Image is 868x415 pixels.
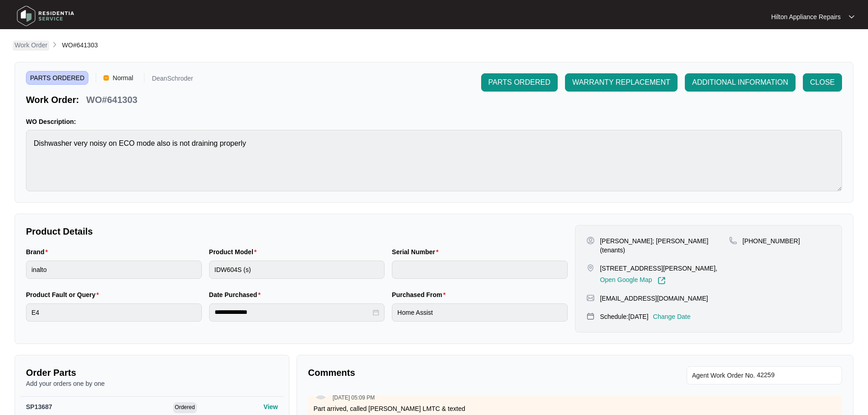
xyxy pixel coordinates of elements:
label: Date Purchased [209,290,264,299]
button: WARRANTY REPLACEMENT [565,73,678,92]
p: View [263,402,278,411]
label: Brand [26,247,51,256]
img: map-pin [586,264,595,272]
p: Order Parts [26,366,278,379]
p: [DATE] 05:09 PM [333,395,375,400]
input: Brand [26,261,202,279]
p: [PHONE_NUMBER] [743,236,800,246]
button: PARTS ORDERED [481,73,558,92]
button: ADDITIONAL INFORMATION [685,73,796,92]
p: [STREET_ADDRESS][PERSON_NAME], [600,264,718,273]
label: Product Fault or Query [26,290,103,299]
p: Work Order [15,41,47,50]
a: Open Google Map [600,277,666,285]
img: Vercel Logo [103,75,109,81]
label: Purchased From [392,290,449,299]
span: SP13687 [26,403,52,410]
input: Date Purchased [215,307,371,317]
p: [EMAIL_ADDRESS][DOMAIN_NAME] [600,294,708,303]
p: Comments [308,366,569,379]
span: WO#641303 [62,41,98,49]
img: dropdown arrow [849,15,854,19]
span: Normal [109,71,137,85]
img: user-pin [586,236,595,245]
p: Part arrived, called [PERSON_NAME] LMTC & texted [313,404,837,413]
img: chevron-right [51,41,58,48]
p: Schedule: [DATE] [600,312,648,321]
p: Product Details [26,225,568,238]
input: Product Model [209,261,385,279]
p: [PERSON_NAME]; [PERSON_NAME] (tenants) [600,236,729,255]
label: Serial Number [392,247,442,256]
p: WO Description: [26,117,842,126]
img: Link-External [657,277,666,285]
input: Purchased From [392,303,568,322]
span: Ordered [173,402,197,413]
img: map-pin [586,294,595,302]
p: Change Date [653,312,691,321]
p: WO#641303 [86,93,137,106]
img: map-pin [729,236,737,245]
span: CLOSE [810,77,835,88]
img: map-pin [586,312,595,320]
a: Work Order [13,41,49,51]
input: Product Fault or Query [26,303,202,322]
p: Hilton Appliance Repairs [771,12,841,21]
label: Product Model [209,247,261,256]
span: PARTS ORDERED [488,77,550,88]
span: ADDITIONAL INFORMATION [692,77,788,88]
p: Work Order: [26,93,79,106]
img: residentia service logo [14,2,77,30]
input: Serial Number [392,261,568,279]
p: DeanSchroder [152,75,193,85]
p: Add your orders one by one [26,379,278,388]
span: Agent Work Order No. [692,370,755,381]
span: WARRANTY REPLACEMENT [572,77,670,88]
span: PARTS ORDERED [26,71,88,85]
textarea: Dishwasher very noisy on ECO mode also is not draining properly [26,130,842,191]
input: Add Agent Work Order No. [757,370,837,381]
button: CLOSE [803,73,842,92]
